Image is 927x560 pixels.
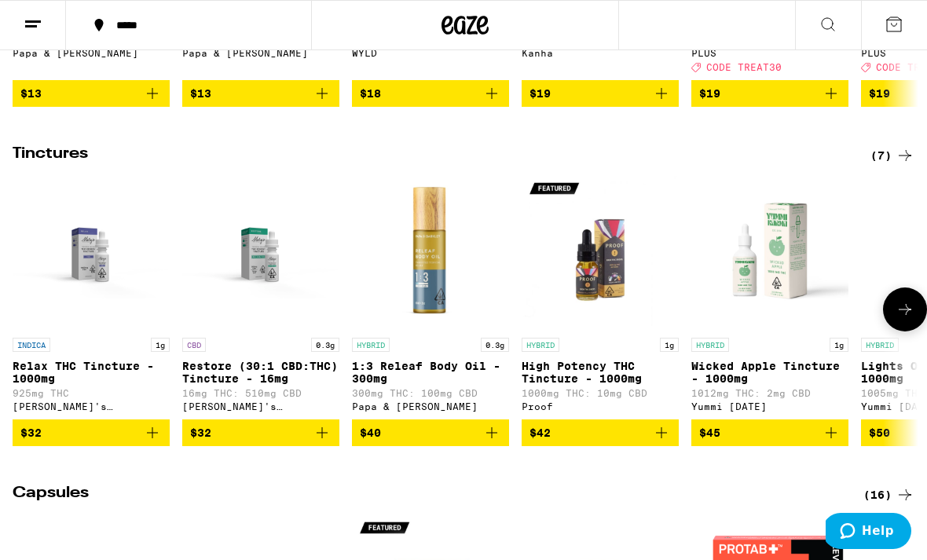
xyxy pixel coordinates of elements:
p: HYBRID [522,338,559,352]
p: Restore (30:1 CBD:THC) Tincture - 16mg [182,360,339,385]
button: Add to bag [13,80,170,107]
span: $19 [699,87,720,100]
button: Add to bag [691,80,848,107]
div: PLUS [691,48,848,58]
p: 1000mg THC: 10mg CBD [522,388,679,398]
p: Relax THC Tincture - 1000mg [13,360,170,385]
img: Mary's Medicinals - Restore (30:1 CBD:THC) Tincture - 16mg [182,173,339,330]
p: HYBRID [861,338,899,352]
div: Papa & [PERSON_NAME] [13,48,170,58]
a: (7) [870,146,914,165]
button: Add to bag [691,419,848,446]
button: Add to bag [182,419,339,446]
span: $40 [360,426,381,439]
button: Add to bag [182,80,339,107]
p: Wicked Apple Tincture - 1000mg [691,360,848,385]
p: 925mg THC [13,388,170,398]
p: 1g [830,338,848,352]
span: $50 [869,426,890,439]
p: 1:3 Releaf Body Oil - 300mg [352,360,509,385]
a: Open page for 1:3 Releaf Body Oil - 300mg from Papa & Barkley [352,173,509,419]
span: $45 [699,426,720,439]
span: $19 [869,87,890,100]
a: Open page for Restore (30:1 CBD:THC) Tincture - 16mg from Mary's Medicinals [182,173,339,419]
button: Add to bag [13,419,170,446]
span: $19 [529,87,551,100]
button: Add to bag [352,80,509,107]
img: Papa & Barkley - 1:3 Releaf Body Oil - 300mg [352,173,509,330]
span: CODE TREAT30 [706,62,782,72]
p: INDICA [13,338,50,352]
p: 1g [151,338,170,352]
button: Add to bag [522,80,679,107]
p: CBD [182,338,206,352]
div: Papa & [PERSON_NAME] [352,401,509,412]
h2: Capsules [13,485,837,504]
div: Kanha [522,48,679,58]
div: Yummi [DATE] [691,401,848,412]
img: Yummi Karma - Wicked Apple Tincture - 1000mg [691,173,848,330]
p: 300mg THC: 100mg CBD [352,388,509,398]
a: Open page for High Potency THC Tincture - 1000mg from Proof [522,173,679,419]
span: $32 [190,426,211,439]
a: Open page for Relax THC Tincture - 1000mg from Mary's Medicinals [13,173,170,419]
button: Add to bag [522,419,679,446]
a: Open page for Wicked Apple Tincture - 1000mg from Yummi Karma [691,173,848,419]
h2: Tinctures [13,146,837,165]
a: (16) [863,485,914,504]
p: 1012mg THC: 2mg CBD [691,388,848,398]
div: [PERSON_NAME]'s Medicinals [182,401,339,412]
p: High Potency THC Tincture - 1000mg [522,360,679,385]
div: WYLD [352,48,509,58]
div: Papa & [PERSON_NAME] [182,48,339,58]
button: Add to bag [352,419,509,446]
span: $13 [20,87,42,100]
div: [PERSON_NAME]'s Medicinals [13,401,170,412]
p: 1g [660,338,679,352]
div: Proof [522,401,679,412]
p: 16mg THC: 510mg CBD [182,388,339,398]
p: 0.3g [311,338,339,352]
span: $13 [190,87,211,100]
span: $18 [360,87,381,100]
p: 0.3g [481,338,509,352]
iframe: Opens a widget where you can find more information [826,513,911,552]
img: Proof - High Potency THC Tincture - 1000mg [522,173,679,330]
p: HYBRID [352,338,390,352]
span: $42 [529,426,551,439]
img: Mary's Medicinals - Relax THC Tincture - 1000mg [13,173,170,330]
p: HYBRID [691,338,729,352]
span: $32 [20,426,42,439]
